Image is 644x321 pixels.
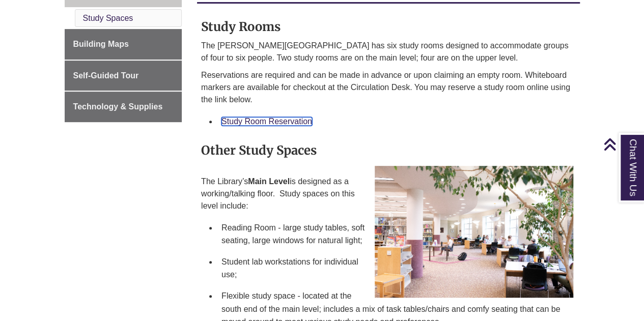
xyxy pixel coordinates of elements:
p: The Library’s is designed as a working/talking floor. Study spaces on this level include: [201,163,576,212]
a: Study Room Reservation [221,117,312,126]
strong: Other Study Spaces [201,142,317,158]
a: Back to Top [603,137,641,151]
a: Technology & Supplies [65,92,182,122]
img: click to view bigger photo [372,163,576,301]
a: Self-Guided Tour [65,61,182,91]
span: Technology & Supplies [73,102,163,111]
p: The [PERSON_NAME][GEOGRAPHIC_DATA] has six study rooms designed to accommodate groups of four to ... [201,40,576,64]
strong: Study Rooms [201,19,281,35]
span: Building Maps [73,40,129,48]
a: Study Spaces [83,14,133,22]
strong: Main Level [248,177,290,186]
span: Self-Guided Tour [73,71,139,80]
li: Student lab workstations for individual use; [217,251,576,285]
a: Building Maps [65,29,182,60]
li: Reading Room - large study tables, soft seating, large windows for natural light; [217,217,576,251]
p: Reservations are required and can be made in advance or upon claiming an empty room. Whiteboard m... [201,69,576,106]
